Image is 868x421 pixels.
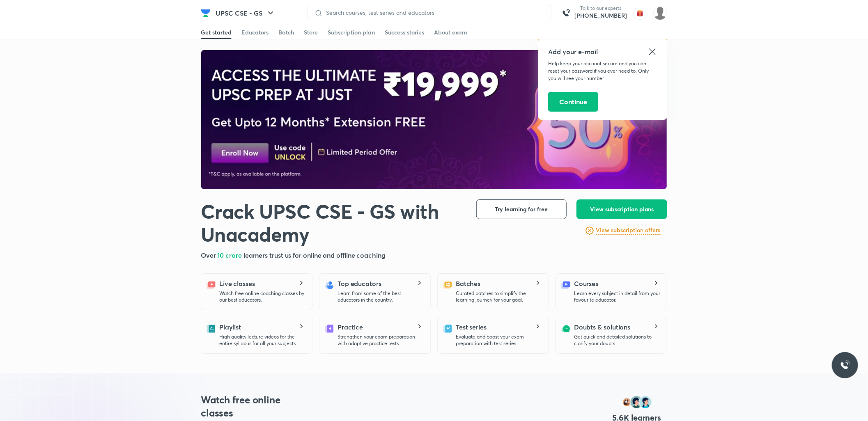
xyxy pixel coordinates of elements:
[304,26,318,39] a: Store
[211,5,280,21] button: UPSC CSE - GS
[219,279,255,288] h5: Live classes
[434,28,467,37] div: About exam
[574,279,598,288] h5: Courses
[596,226,661,235] h6: View subscription offers
[596,226,661,236] a: View subscription offers
[201,28,232,37] div: Get started
[456,290,542,303] p: Curated batches to simplify the learning journey for your goal.
[495,205,548,213] span: Try learning for free
[456,279,480,288] h5: Batches
[219,322,241,332] h5: Playlist
[219,334,305,347] p: High quality lecture videos for the entire syllabus for all your subjects.
[840,360,850,370] img: ttu
[338,334,424,347] p: Strengthen your exam preparation with adaptive practice tests.
[574,334,660,347] p: Get quick and detailed solutions to clarify your doubts.
[201,393,296,419] h3: Watch free online classes
[653,6,667,20] img: Vishwas
[456,334,542,347] p: Evaluate and boost your exam preparation with test series.
[634,7,647,20] img: avatar
[241,26,269,39] a: Educators
[338,279,381,288] h5: Top educators
[590,205,654,213] span: View subscription plans
[243,251,386,259] span: learners trust us for online and offline coaching
[558,5,574,21] img: call-us
[278,28,294,37] div: Batch
[476,199,567,219] button: Try learning for free
[576,199,667,219] button: View subscription plans
[201,8,211,18] img: Company Logo
[548,60,657,82] p: Help keep your account secure and you can reset your password if you ever need to. Only you will ...
[201,26,232,39] a: Get started
[385,26,424,39] a: Success stories
[328,28,375,37] div: Subscription plan
[338,322,363,332] h5: Practice
[385,28,424,37] div: Success stories
[574,322,631,332] h5: Doubts & solutions
[338,290,424,303] p: Learn from some of the best educators in the country.
[304,28,318,37] div: Store
[456,322,487,332] h5: Test series
[548,92,598,112] button: Continue
[328,26,375,39] a: Subscription plan
[434,26,467,39] a: About exam
[278,26,294,39] a: Batch
[548,47,657,57] h5: Add your e-mail
[574,5,627,11] p: Talk to our experts
[241,28,269,37] div: Educators
[574,290,660,303] p: Learn every subject in detail from your favourite educator.
[201,251,218,259] span: Over
[574,11,627,20] a: [PHONE_NUMBER]
[219,290,305,303] p: Watch free online coaching classes by our best educators.
[323,9,544,16] input: Search courses, test series and educators
[218,251,243,259] span: 10 crore
[201,199,463,245] h1: Crack UPSC CSE - GS with Unacademy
